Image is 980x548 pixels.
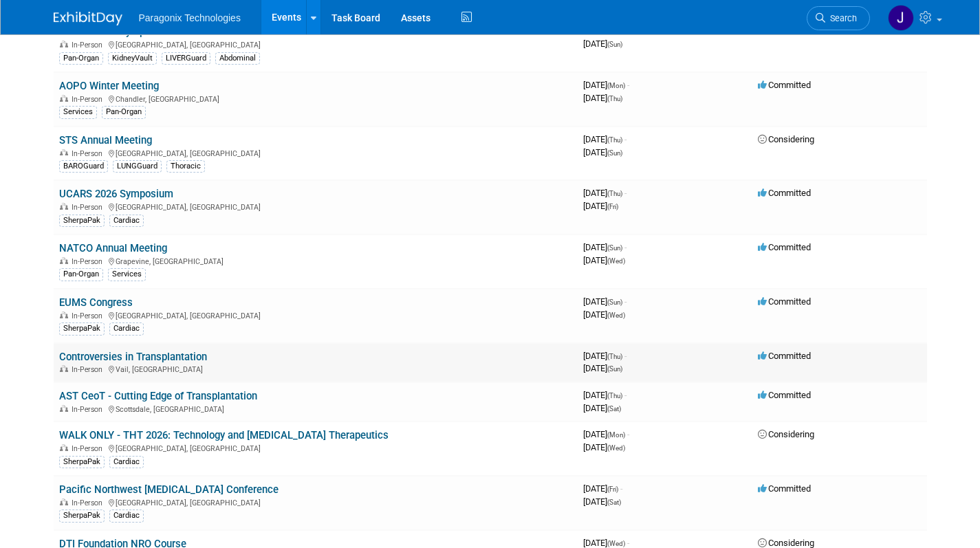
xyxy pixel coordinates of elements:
div: SherpaPak [59,509,105,522]
span: - [627,429,629,439]
a: UCARS 2026 Symposium [59,188,173,200]
a: NATCO Annual Meeting [59,242,167,254]
span: (Sun) [607,41,622,48]
img: In-Person Event [60,95,68,102]
span: Committed [758,80,811,90]
span: In-Person [72,405,107,414]
div: LIVERGuard [162,52,210,65]
span: Committed [758,188,811,198]
div: Pan-Organ [102,106,146,118]
div: Abdominal [215,52,260,65]
div: Pan-Organ [59,268,103,281]
div: Cardiac [109,322,144,335]
span: (Mon) [607,82,625,89]
span: [DATE] [583,403,621,413]
span: In-Person [72,257,107,266]
div: [GEOGRAPHIC_DATA], [GEOGRAPHIC_DATA] [59,496,572,507]
span: [DATE] [583,442,625,452]
span: [DATE] [583,390,627,400]
span: [DATE] [583,255,625,265]
span: - [624,188,627,198]
span: [DATE] [583,309,625,320]
span: - [624,134,627,144]
div: Cardiac [109,456,144,468]
span: - [620,483,622,494]
div: [GEOGRAPHIC_DATA], [GEOGRAPHIC_DATA] [59,442,572,453]
span: [DATE] [583,538,629,548]
span: (Thu) [607,136,622,144]
span: (Thu) [607,95,622,102]
img: In-Person Event [60,257,68,264]
span: In-Person [72,444,107,453]
span: (Mon) [607,431,625,439]
img: In-Person Event [60,311,68,318]
span: (Fri) [607,203,618,210]
span: Considering [758,429,814,439]
span: [DATE] [583,39,622,49]
div: Chandler, [GEOGRAPHIC_DATA] [59,93,572,104]
div: Services [108,268,146,281]
div: SherpaPak [59,322,105,335]
a: Search [807,6,870,30]
span: Paragonix Technologies [139,12,241,23]
img: In-Person Event [60,498,68,505]
img: In-Person Event [60,149,68,156]
span: [DATE] [583,188,627,198]
div: Cardiac [109,215,144,227]
img: In-Person Event [60,365,68,372]
span: (Wed) [607,444,625,452]
img: In-Person Event [60,41,68,47]
a: Controversies in Transplantation [59,351,207,363]
div: [GEOGRAPHIC_DATA], [GEOGRAPHIC_DATA] [59,309,572,320]
div: KidneyVault [108,52,157,65]
div: Scottsdale, [GEOGRAPHIC_DATA] [59,403,572,414]
span: (Sun) [607,244,622,252]
span: (Thu) [607,353,622,360]
span: [DATE] [583,351,627,361]
span: Committed [758,351,811,361]
span: Search [825,13,857,23]
div: [GEOGRAPHIC_DATA], [GEOGRAPHIC_DATA] [59,201,572,212]
span: Committed [758,390,811,400]
span: [DATE] [583,134,627,144]
span: Considering [758,134,814,144]
span: [DATE] [583,80,629,90]
span: - [624,351,627,361]
span: [DATE] [583,429,629,439]
span: (Thu) [607,190,622,197]
span: In-Person [72,95,107,104]
span: In-Person [72,203,107,212]
span: In-Person [72,498,107,507]
img: In-Person Event [60,444,68,451]
img: In-Person Event [60,203,68,210]
span: In-Person [72,311,107,320]
span: Committed [758,483,811,494]
span: [DATE] [583,296,627,307]
span: In-Person [72,365,107,374]
a: AOPO Winter Meeting [59,80,159,92]
span: In-Person [72,41,107,50]
span: (Wed) [607,257,625,265]
span: - [627,538,629,548]
span: Committed [758,242,811,252]
img: Joshua Jones [888,5,914,31]
div: BAROGuard [59,160,108,173]
span: - [627,80,629,90]
div: Thoracic [166,160,205,173]
span: Committed [758,296,811,307]
span: [DATE] [583,201,618,211]
div: Grapevine, [GEOGRAPHIC_DATA] [59,255,572,266]
span: (Wed) [607,311,625,319]
div: Vail, [GEOGRAPHIC_DATA] [59,363,572,374]
span: [DATE] [583,483,622,494]
span: (Thu) [607,392,622,399]
span: [DATE] [583,242,627,252]
div: Pan-Organ [59,52,103,65]
div: [GEOGRAPHIC_DATA], [GEOGRAPHIC_DATA] [59,147,572,158]
span: (Sun) [607,149,622,157]
div: LUNGGuard [113,160,162,173]
div: [GEOGRAPHIC_DATA], [GEOGRAPHIC_DATA] [59,39,572,50]
div: Services [59,106,97,118]
span: - [624,390,627,400]
a: EUMS Congress [59,296,133,309]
